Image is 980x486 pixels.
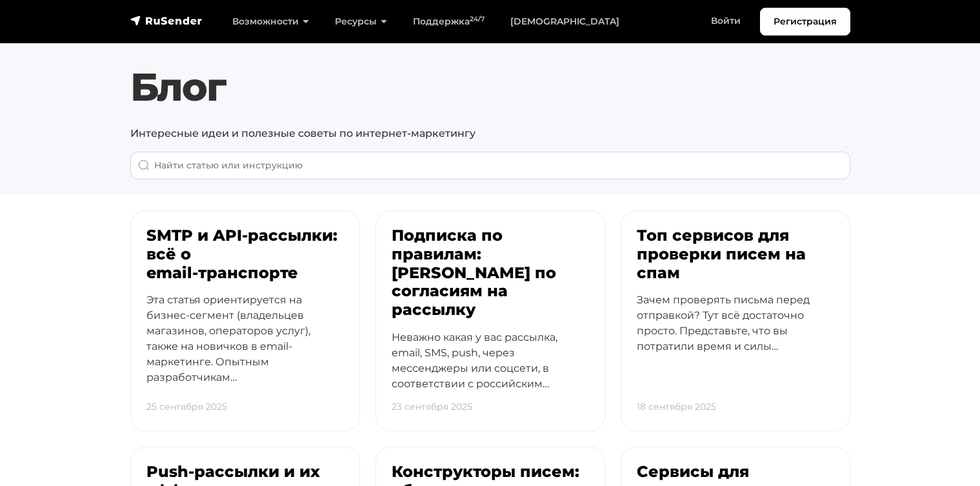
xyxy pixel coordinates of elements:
p: Зачем проверять письма перед отправкой? Тут всё достаточно просто. Представьте, что вы потратили ... [637,292,834,378]
a: Возможности [219,8,322,35]
a: SMTP и API-рассылки: всё о email‑транспорте Эта статья ориентируется на бизнес-сегмент (владельце... [130,210,360,431]
p: 18 сентября 2025 [637,394,716,420]
input: When autocomplete results are available use up and down arrows to review and enter to go to the d... [130,152,850,179]
h3: SMTP и API-рассылки: всё о email‑транспорте [146,227,344,282]
a: Топ сервисов для проверки писем на спам Зачем проверять письма перед отправкой? Тут всё достаточн... [621,210,850,431]
p: Интересные идеи и полезные советы по интернет-маркетингу [130,126,850,141]
h3: Подписка по правилам: [PERSON_NAME] по согласиям на рассылку [392,227,589,319]
sup: 24/7 [470,15,485,23]
a: Войти [698,8,754,34]
a: Ресурсы [322,8,400,35]
a: Поддержка24/7 [400,8,497,35]
a: [DEMOGRAPHIC_DATA] [497,8,632,35]
p: Эта статья ориентируется на бизнес-сегмент (владельцев магазинов, операторов услуг), также на нов... [146,292,344,409]
img: Поиск [138,159,150,171]
a: Регистрация [760,8,850,35]
p: 23 сентября 2025 [392,394,472,420]
a: Подписка по правилам: [PERSON_NAME] по согласиям на рассылку Неважно какая у вас рассылка, email,... [375,210,605,431]
h3: Топ сервисов для проверки писем на спам [637,227,834,282]
img: RuSender [130,14,203,27]
h1: Блог [130,64,850,110]
p: Неважно какая у вас рассылка, email, SMS, push, через мессенджеры или соцсети, в соответствии с р... [392,330,589,415]
p: 25 сентября 2025 [146,394,227,420]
